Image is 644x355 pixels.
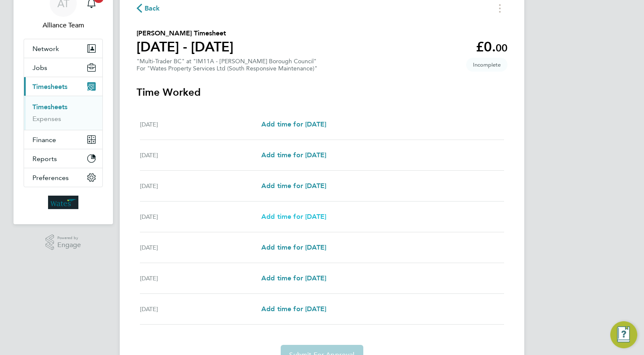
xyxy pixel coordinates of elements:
a: Powered byEngage [46,234,81,250]
button: Jobs [24,58,102,77]
button: Preferences [24,168,102,187]
div: [DATE] [140,273,261,283]
button: Network [24,39,102,58]
div: For "Wates Property Services Ltd (South Responsive Maintenance)" [137,65,317,72]
span: Timesheets [32,83,67,91]
button: Reports [24,149,102,168]
div: [DATE] [140,242,261,253]
div: [DATE] [140,119,261,129]
span: Reports [32,155,57,163]
a: Go to home page [24,196,103,209]
div: Timesheets [24,96,102,130]
div: [DATE] [140,150,261,160]
app-decimal: £0. [476,39,507,55]
span: Finance [32,136,56,144]
div: [DATE] [140,212,261,222]
span: 00 [496,42,507,54]
span: Add time for [DATE] [261,212,326,221]
button: Timesheets Menu [492,2,507,15]
button: Finance [24,130,102,149]
span: Engage [57,242,81,249]
h1: [DATE] - [DATE] [137,38,233,55]
a: Add time for [DATE] [261,150,326,160]
a: Add time for [DATE] [261,273,326,283]
div: "Multi-Trader BC" at "IM11A - [PERSON_NAME] Borough Council" [137,58,317,72]
span: Add time for [DATE] [261,120,326,128]
button: Back [137,3,160,13]
div: [DATE] [140,304,261,314]
a: Expenses [32,115,61,123]
span: Add time for [DATE] [261,151,326,159]
span: Add time for [DATE] [261,243,326,251]
span: This timesheet is Incomplete. [466,58,507,72]
a: Timesheets [32,103,67,111]
button: Engage Resource Center [610,321,637,348]
a: Add time for [DATE] [261,304,326,314]
span: Add time for [DATE] [261,305,326,313]
img: wates-logo-retina.png [48,196,78,209]
span: Preferences [32,174,69,182]
h3: Time Worked [137,86,507,99]
span: Add time for [DATE] [261,182,326,190]
a: Add time for [DATE] [261,119,326,129]
span: Powered by [57,234,81,242]
span: Jobs [32,64,47,72]
a: Add time for [DATE] [261,242,326,253]
button: Timesheets [24,77,102,96]
span: Add time for [DATE] [261,274,326,282]
span: Back [145,3,160,13]
span: Network [32,45,59,53]
span: Alliance Team [24,20,103,30]
a: Add time for [DATE] [261,181,326,191]
h2: [PERSON_NAME] Timesheet [137,28,233,38]
div: [DATE] [140,181,261,191]
a: Add time for [DATE] [261,212,326,222]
